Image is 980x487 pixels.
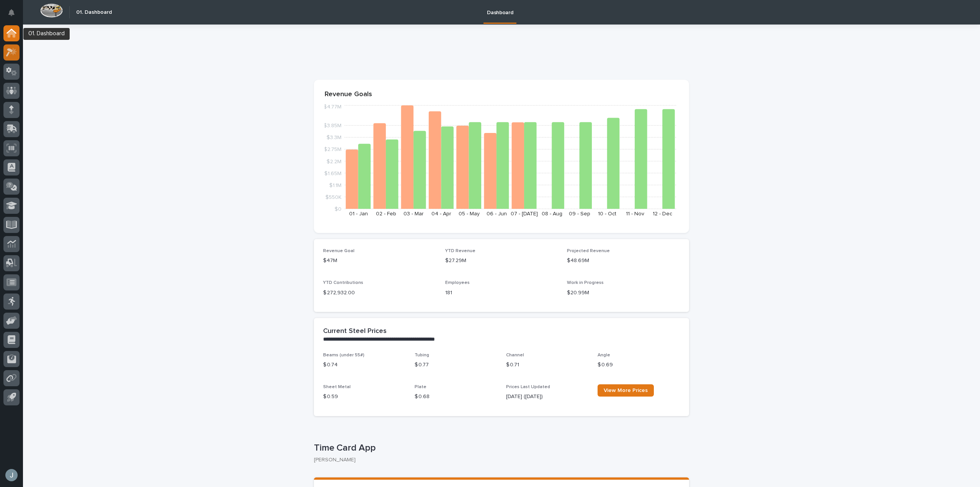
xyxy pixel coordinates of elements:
p: $ 0.71 [506,361,588,369]
text: 12 - Dec [653,211,672,216]
tspan: $3.85M [323,123,341,128]
text: 07 - [DATE] [511,211,538,216]
span: Employees [445,280,470,285]
span: View More Prices [604,388,648,393]
text: 10 - Oct [598,211,616,216]
text: 02 - Feb [376,211,396,216]
p: $27.29M [445,257,558,265]
tspan: $2.2M [327,159,341,164]
h2: Current Steel Prices [323,327,387,336]
span: Work in Progress [567,280,604,285]
span: Beams (under 55#) [323,353,364,357]
tspan: $0 [335,207,341,212]
span: Projected Revenue [567,249,610,253]
a: View More Prices [598,384,654,397]
span: YTD Revenue [445,249,475,253]
span: Channel [506,353,524,357]
p: [PERSON_NAME] [314,457,683,463]
p: $ 0.74 [323,361,405,369]
p: $47M [323,257,436,265]
tspan: $550K [325,194,341,200]
text: 05 - May [459,211,480,216]
span: Plate [415,385,426,389]
span: Angle [598,353,610,357]
text: 11 - Nov [626,211,644,216]
tspan: $1.1M [329,182,341,188]
tspan: $4.77M [323,104,341,110]
button: Notifications [3,5,20,21]
text: 06 - Jun [487,211,507,216]
p: 181 [445,289,558,297]
text: 01 - Jan [349,211,368,216]
tspan: $1.65M [324,171,341,176]
p: $ 0.69 [598,361,680,369]
span: YTD Contributions [323,280,363,285]
p: $ 0.77 [415,361,497,369]
button: users-avatar [3,467,20,483]
p: $48.69M [567,257,680,265]
h2: 01. Dashboard [76,9,112,16]
span: Prices Last Updated [506,385,550,389]
text: 03 - Mar [403,211,424,216]
img: Workspace Logo [40,3,63,18]
p: Revenue Goals [325,90,678,99]
text: 09 - Sep [569,211,590,216]
text: 08 - Aug [542,211,562,216]
tspan: $3.3M [327,135,341,140]
span: Revenue Goal [323,249,354,253]
p: $ 0.68 [415,393,497,401]
p: $ 0.59 [323,393,405,401]
span: Sheet Metal [323,385,351,389]
div: Notifications [10,9,20,21]
p: $20.99M [567,289,680,297]
p: $ 272,932.00 [323,289,436,297]
p: Time Card App [314,443,686,454]
p: [DATE] ([DATE]) [506,393,588,401]
span: Tubing [415,353,429,357]
text: 04 - Apr [431,211,451,216]
tspan: $2.75M [324,147,341,152]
